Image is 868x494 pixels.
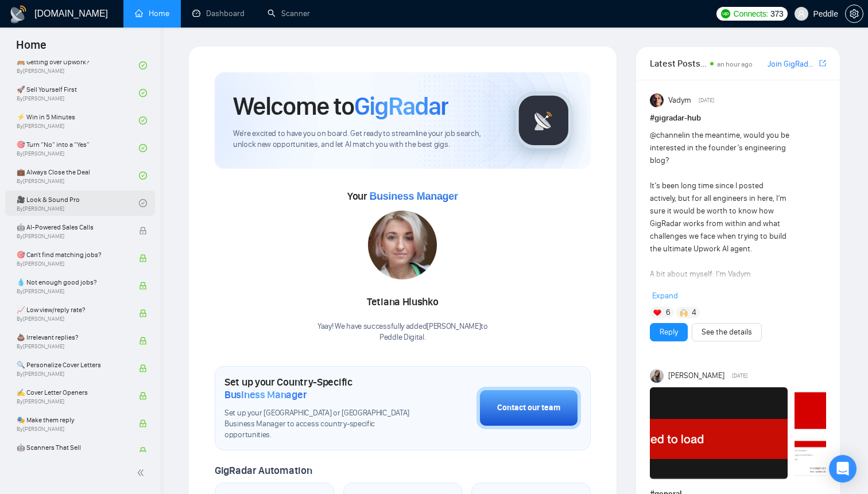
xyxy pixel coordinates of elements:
span: check-circle [139,116,147,125]
span: 🎯 Can't find matching jobs? [17,249,127,260]
a: searchScanner [268,9,310,18]
span: By [PERSON_NAME] [17,426,127,433]
span: Business Manager [369,190,458,202]
span: lock [139,282,147,290]
a: homeHome [135,9,169,18]
img: upwork-logo.png [721,9,730,18]
span: check-circle [139,61,147,69]
span: Latest Posts from the GigRadar Community [650,56,707,71]
span: export [819,59,826,68]
span: By [PERSON_NAME] [17,260,127,267]
span: 373 [770,7,783,20]
span: [DATE] [699,95,714,106]
a: Join GigRadar Slack Community [768,58,817,71]
a: dashboardDashboard [192,9,245,18]
a: 💼 Always Close the DealBy[PERSON_NAME] [17,163,139,188]
div: Open Intercom Messenger [829,455,857,483]
span: lock [139,254,147,262]
span: 🤖 Scanners That Sell [17,442,127,453]
span: By [PERSON_NAME] [17,398,127,405]
span: By [PERSON_NAME] [17,371,127,378]
h1: Set up your Country-Specific [224,376,419,401]
span: GigRadar Automation [215,464,312,477]
a: export [819,58,826,69]
div: Contact our team [497,402,560,414]
span: Home [7,37,56,61]
button: Reply [650,323,688,341]
span: double-left [137,467,148,479]
a: See the details [702,326,752,339]
div: Tetiana Hlushko [317,293,488,312]
div: Yaay! We have successfully added [PERSON_NAME] to [317,321,488,343]
a: 🎯 Turn “No” into a “Yes”By[PERSON_NAME] [17,135,139,161]
span: 💧 Not enough good jobs? [17,277,127,288]
span: By [PERSON_NAME] [17,233,127,240]
span: 🎭 Make them reply [17,414,127,426]
h1: Welcome to [233,91,448,122]
span: Your [347,190,458,203]
span: @channel [650,130,684,140]
span: Set up your [GEOGRAPHIC_DATA] or [GEOGRAPHIC_DATA] Business Manager to access country-specific op... [224,408,419,441]
button: See the details [692,323,762,341]
span: user [797,10,805,18]
span: 🔍 Personalize Cover Letters [17,359,127,371]
span: check-circle [139,172,147,180]
span: lock [139,337,147,345]
span: lock [139,364,147,372]
img: 🙌 [680,309,688,317]
img: Vadym [650,94,664,107]
span: We're excited to have you on board. Get ready to streamline your job search, unlock new opportuni... [233,129,497,150]
a: 🚀 Sell Yourself FirstBy[PERSON_NAME] [17,80,139,106]
img: ❤️ [653,309,661,317]
span: Vadym [668,94,691,107]
span: check-circle [139,89,147,97]
span: [PERSON_NAME] [668,369,724,382]
span: GigRadar [354,91,448,122]
span: 💩 Irrelevant replies? [17,332,127,343]
span: 🤖 AI-Powered Sales Calls [17,221,127,233]
p: Peddle Digital . [317,332,488,343]
span: Expand [652,291,678,301]
span: an hour ago [717,60,753,68]
a: Reply [660,326,678,339]
span: By [PERSON_NAME] [17,343,127,350]
span: [DATE] [732,371,747,381]
span: 📈 Low view/reply rate? [17,304,127,316]
span: setting [846,9,863,18]
span: lock [139,392,147,400]
img: 1686859721241-1.jpg [368,211,437,279]
button: setting [845,5,863,23]
span: 4 [692,307,696,318]
span: lock [139,227,147,235]
span: Connects: [734,7,768,20]
span: By [PERSON_NAME] [17,316,127,322]
span: By [PERSON_NAME] [17,288,127,295]
span: Business Manager [224,388,307,401]
img: F09H8D2MRBR-Screenshot%202025-09-29%20at%2014.54.13.png [650,387,788,479]
a: setting [845,9,863,18]
a: 🎥 Look & Sound ProBy[PERSON_NAME] [17,190,139,216]
img: Mariia Heshka [650,369,664,383]
h1: # gigradar-hub [650,112,826,125]
a: 🙈 Getting over Upwork?By[PERSON_NAME] [17,53,139,78]
span: lock [139,309,147,317]
img: gigradar-logo.png [515,92,572,149]
span: 6 [666,307,671,318]
span: check-circle [139,199,147,207]
span: check-circle [139,144,147,152]
span: lock [139,419,147,427]
a: ⚡ Win in 5 MinutesBy[PERSON_NAME] [17,108,139,133]
button: Contact our team [476,387,581,429]
span: ✍️ Cover Letter Openers [17,387,127,398]
img: logo [9,5,28,24]
span: lock [139,447,147,455]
